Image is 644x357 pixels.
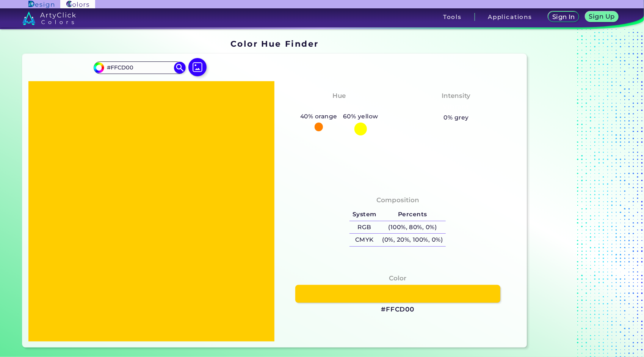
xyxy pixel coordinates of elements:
h5: RGB [349,221,379,234]
h3: Tools [443,14,462,20]
h1: Color Hue Finder [230,38,319,49]
h3: Orangy Yellow [310,102,368,112]
a: Sign Up [587,12,617,22]
h4: Hue [332,90,346,101]
h3: Vibrant [440,102,473,112]
a: Sign In [550,12,578,22]
h5: 40% orange [297,112,340,121]
input: type color.. [104,63,175,73]
h3: Applications [488,14,532,20]
h4: Composition [376,195,419,206]
h4: Color [389,273,406,284]
h5: Sign Up [590,14,614,19]
h5: Sign In [553,14,574,20]
img: ArtyClick Design logo [28,1,54,8]
h5: 60% yellow [340,112,381,121]
h5: 0% grey [443,113,469,123]
h5: CMYK [349,234,379,246]
h5: (0%, 20%, 100%, 0%) [379,234,446,246]
h5: (100%, 80%, 0%) [379,221,446,234]
img: logo_artyclick_colors_white.svg [22,11,76,25]
img: icon picture [188,58,207,76]
h3: #FFCD00 [381,305,414,314]
h5: System [349,208,379,221]
img: icon search [174,62,185,73]
h5: Percents [379,208,446,221]
h4: Intensity [442,90,471,101]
